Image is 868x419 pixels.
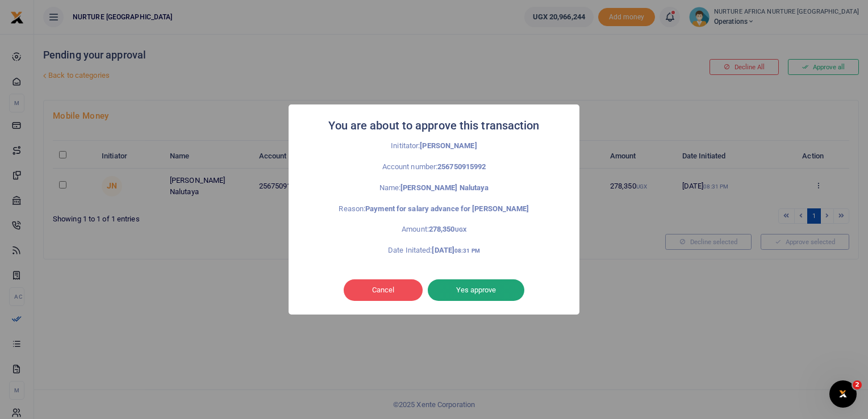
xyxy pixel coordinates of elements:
strong: [PERSON_NAME] Nalutaya [400,183,489,192]
p: Account number: [314,161,554,173]
small: 08:31 PM [454,248,480,254]
button: Cancel [344,279,423,301]
h2: You are about to approve this transaction [328,116,539,136]
p: Reason: [314,203,554,215]
strong: 278,350 [429,225,466,233]
p: Date Initated: [314,245,554,257]
strong: [PERSON_NAME] [420,141,477,150]
span: 2 [853,380,862,389]
iframe: Intercom live chat [829,380,857,408]
small: UGX [455,227,466,233]
strong: 256750915992 [437,162,486,171]
strong: [DATE] [432,246,479,254]
p: Name: [314,182,554,194]
p: Inititator: [314,140,554,152]
p: Amount: [314,224,554,236]
strong: Payment for salary advance for [PERSON_NAME] [365,204,529,213]
button: Yes approve [428,279,524,301]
